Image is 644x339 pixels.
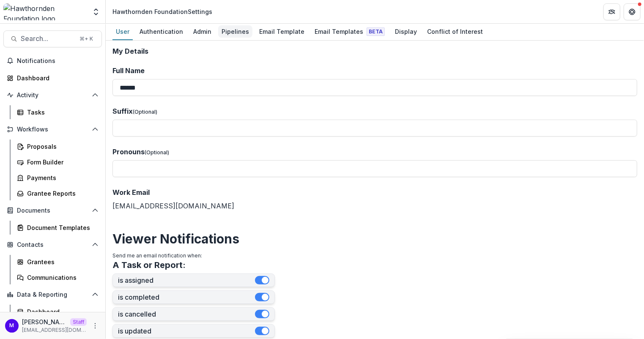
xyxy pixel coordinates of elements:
h2: Viewer Notifications [112,231,637,246]
label: is assigned [118,276,255,284]
div: Email Template [256,25,308,38]
button: Open Data & Reporting [3,288,102,301]
div: Maddie [10,323,14,328]
div: Display [392,25,420,38]
button: Search... [3,30,102,47]
a: Dashboard [3,71,102,85]
button: Notifications [3,54,102,68]
button: Open Documents [3,204,102,217]
div: Proposals [27,142,95,151]
div: Pipelines [218,25,252,38]
div: Conflict of Interest [424,25,486,38]
a: Grantee Reports [14,186,102,200]
label: is cancelled [118,310,255,318]
div: Grantees [27,257,95,266]
div: Dashboard [27,307,95,316]
a: Document Templates [14,221,102,235]
div: Email Templates [311,25,388,38]
a: User [112,24,133,40]
a: Pipelines [218,24,252,40]
a: Display [392,24,420,40]
p: [PERSON_NAME] [22,317,67,326]
div: Dashboard [17,74,95,82]
span: Suffix [112,107,133,115]
span: Work Email [112,188,150,197]
span: Full Name [112,66,145,75]
div: Payments [27,173,95,182]
nav: breadcrumb [109,5,216,18]
div: ⌘ + K [78,34,95,44]
button: Open Activity [3,88,102,102]
a: Dashboard [14,305,102,319]
a: Email Template [256,24,308,40]
a: Grantees [14,255,102,269]
button: Open Contacts [3,238,102,252]
div: User [112,25,133,38]
div: Authentication [136,25,186,38]
div: Communications [27,273,95,282]
div: Tasks [27,108,95,117]
span: Notifications [17,57,99,65]
button: Open Workflows [3,123,102,136]
div: Grantee Reports [27,189,95,198]
span: Search... [21,35,74,43]
img: Hawthornden Foundation logo [3,3,87,20]
a: Communications [14,271,102,284]
span: (Optional) [133,109,157,115]
span: Send me an email notification when: [112,252,202,259]
p: Staff [70,318,87,326]
span: Documents [17,207,88,214]
div: Form Builder [27,158,95,167]
div: Document Templates [27,223,95,232]
button: Partners [603,3,620,20]
a: Authentication [136,24,186,40]
div: Admin [190,25,215,38]
a: Form Builder [14,155,102,169]
span: Beta [367,27,385,36]
a: Email Templates Beta [311,24,388,40]
span: Data & Reporting [17,291,88,298]
span: (Optional) [145,149,169,156]
button: Open entity switcher [90,3,102,20]
a: Proposals [14,139,102,153]
div: [EMAIL_ADDRESS][DOMAIN_NAME] [112,187,637,211]
a: Conflict of Interest [424,24,486,40]
span: Activity [17,92,88,99]
label: is completed [118,293,255,301]
a: Admin [190,24,215,40]
button: More [90,321,100,331]
button: Get Help [624,3,641,20]
h3: A Task or Report: [112,260,186,270]
a: Payments [14,171,102,185]
label: is updated [118,327,255,335]
h2: My Details [112,47,637,55]
span: Contacts [17,241,88,249]
span: Workflows [17,126,88,133]
div: Hawthornden Foundation Settings [112,7,212,16]
span: Pronouns [112,148,145,156]
p: [EMAIL_ADDRESS][DOMAIN_NAME] [22,326,87,334]
a: Tasks [14,105,102,119]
